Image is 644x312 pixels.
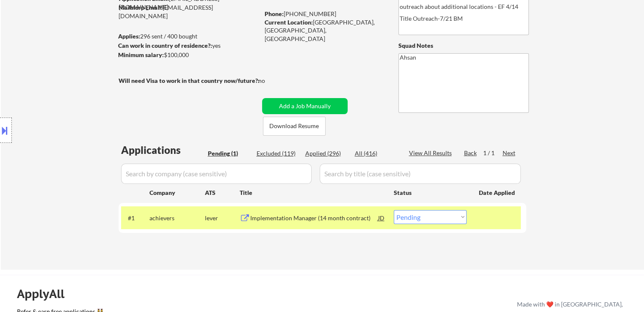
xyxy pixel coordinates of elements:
input: Search by title (case sensitive) [320,164,521,184]
div: ATS [205,189,240,197]
div: Excluded (119) [257,149,299,158]
button: Download Resume [263,117,326,136]
strong: Current Location: [265,19,313,26]
strong: Will need Visa to work in that country now/future?: [119,77,260,84]
div: Next [503,149,516,157]
button: Add a Job Manually [262,98,348,114]
div: $100,000 [118,51,259,59]
strong: Minimum salary: [118,51,164,58]
div: ApplyAll [17,287,74,301]
div: [GEOGRAPHIC_DATA], [GEOGRAPHIC_DATA], [GEOGRAPHIC_DATA] [265,18,384,43]
div: Pending (1) [208,149,250,158]
div: Applied (296) [305,149,348,158]
div: JD [377,210,386,225]
strong: Phone: [265,10,284,17]
div: Applications [121,145,205,155]
div: no [258,77,282,85]
input: Search by company (case sensitive) [121,164,312,184]
div: [PHONE_NUMBER] [265,10,384,18]
strong: Can work in country of residence?: [118,42,212,49]
div: lever [205,214,240,222]
div: 296 sent / 400 bought [118,32,259,41]
div: Squad Notes [398,41,529,50]
div: Back [464,149,478,157]
div: yes [118,41,257,50]
strong: Mailslurp Email: [119,4,163,11]
div: achievers [149,214,205,222]
div: View All Results [409,149,454,157]
div: Status [394,185,467,200]
div: Implementation Manager (14 month contract) [250,214,378,222]
strong: Applies: [118,33,140,40]
div: All (416) [355,149,397,158]
div: [EMAIL_ADDRESS][DOMAIN_NAME] [119,3,259,20]
div: #1 [128,214,143,222]
div: Title [240,189,386,197]
div: Company [149,189,205,197]
div: 1 / 1 [483,149,503,157]
div: Date Applied [479,189,516,197]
